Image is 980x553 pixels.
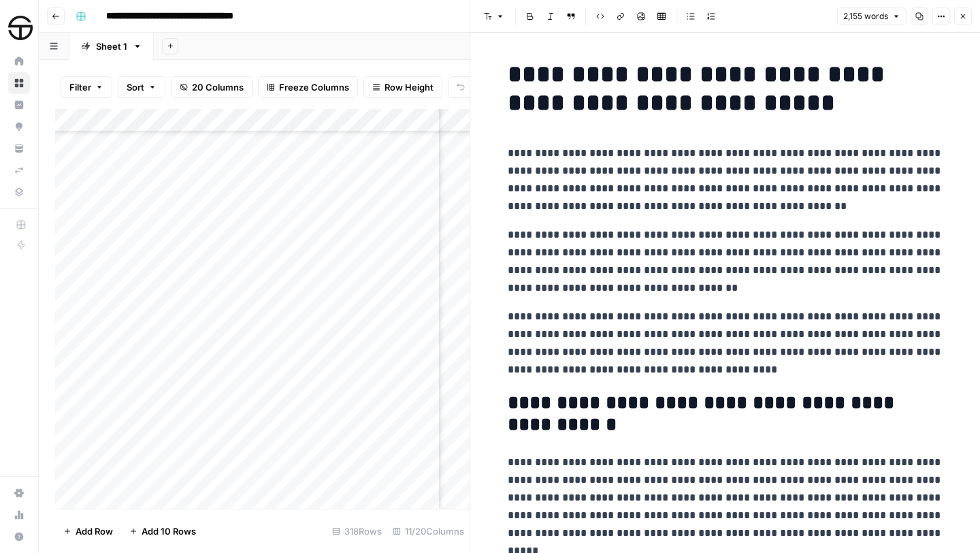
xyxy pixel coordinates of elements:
span: Filter [69,80,91,94]
button: Freeze Columns [258,76,358,98]
button: Help + Support [8,526,30,548]
a: Home [8,50,30,72]
a: Opportunities [8,116,30,138]
button: Add 10 Rows [121,520,204,542]
span: Row Height [385,80,434,94]
div: 318 Rows [327,520,387,542]
span: Add Row [76,524,113,538]
span: 2,155 words [843,10,888,22]
span: 20 Columns [192,80,244,94]
a: Settings [8,482,30,504]
button: Workspace: SimpleTire [8,11,30,45]
button: 2,155 words [837,7,906,25]
span: Sort [127,80,144,94]
div: Sheet 1 [96,39,127,53]
a: Syncs [8,159,30,181]
a: Usage [8,504,30,526]
a: Data Library [8,181,30,203]
div: 11/20 Columns [387,520,470,542]
button: Row Height [363,76,442,98]
span: Add 10 Rows [142,524,196,538]
a: Browse [8,72,30,94]
button: Sort [118,76,165,98]
a: Sheet 1 [69,33,154,60]
button: Filter [61,76,112,98]
button: Undo [448,76,501,98]
button: 20 Columns [171,76,252,98]
a: Your Data [8,138,30,159]
a: Insights [8,94,30,116]
img: SimpleTire Logo [8,16,33,40]
span: Freeze Columns [279,80,349,94]
button: Add Row [55,520,121,542]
